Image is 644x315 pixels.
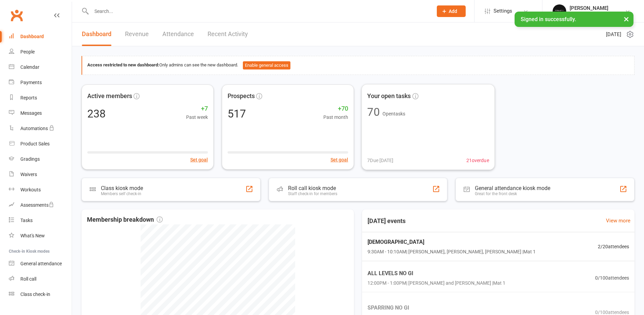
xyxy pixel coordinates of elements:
div: Only admins can see the new dashboard. [87,61,629,69]
span: [DEMOGRAPHIC_DATA] [368,238,536,247]
img: thumb_image1712106278.png [553,4,566,18]
span: Past week [186,113,208,121]
div: Tasks [20,218,33,223]
span: Your open tasks [367,91,411,101]
span: Settings [494,3,512,19]
a: Attendance [162,22,194,46]
button: Enable general access [243,61,290,69]
h3: [DATE] events [362,215,411,227]
div: General attendance [20,261,62,266]
div: Great for the front desk [475,191,550,196]
a: Roll call [9,271,72,287]
div: Trinity BJJ Pty Ltd [570,11,608,17]
a: Product Sales [9,136,72,152]
a: Messages [9,106,72,121]
a: What's New [9,228,72,243]
a: Payments [9,75,72,90]
div: General attendance kiosk mode [475,185,550,191]
span: Prospects [228,91,255,101]
a: Calendar [9,60,72,75]
a: Class kiosk mode [9,287,72,302]
div: Roll call [20,276,36,282]
span: SPARRING NO GI [368,303,503,312]
a: Dashboard [9,29,72,44]
span: 9:30AM - 10:10AM | [PERSON_NAME], [PERSON_NAME], [PERSON_NAME] | Mat 1 [368,248,536,255]
div: People [20,49,35,54]
div: Automations [20,126,48,131]
a: Reports [9,90,72,106]
span: Signed in successfully. [521,16,576,22]
div: 238 [87,108,106,119]
span: Active members [87,91,132,101]
a: People [9,44,72,60]
span: +7 [186,104,208,114]
div: Class kiosk mode [101,185,143,191]
div: Assessments [20,202,54,208]
span: Add [449,9,457,14]
span: Membership breakdown [87,215,163,225]
div: Waivers [20,172,37,177]
div: Workouts [20,187,41,192]
a: Recent Activity [208,22,248,46]
a: Automations [9,121,72,136]
a: Gradings [9,152,72,167]
div: Reports [20,95,37,100]
span: 0 / 100 attendees [595,274,629,282]
span: Past month [323,113,348,121]
a: Dashboard [82,22,111,46]
div: Dashboard [20,34,44,39]
span: 2 / 20 attendees [598,243,629,250]
a: Assessments [9,198,72,213]
span: [DATE] [606,30,621,38]
button: × [620,12,632,26]
div: 70 [367,106,379,117]
div: Messages [20,110,42,116]
span: 7 Due [DATE] [367,156,393,164]
span: ALL LEVELS NO GI [368,269,505,278]
span: 21 overdue [466,156,489,164]
a: Waivers [9,167,72,182]
a: Clubworx [8,7,25,24]
strong: Access restricted to new dashboard: [87,62,159,67]
a: Workouts [9,182,72,198]
button: Set goal [190,156,208,163]
div: 517 [228,108,246,119]
div: [PERSON_NAME] [570,5,608,11]
button: Add [437,5,466,17]
a: Tasks [9,213,72,228]
input: Search... [89,6,428,16]
div: Class check-in [20,292,50,297]
span: +70 [323,104,348,114]
a: View more [606,217,630,225]
button: Set goal [330,156,348,163]
div: Staff check-in for members [288,191,337,196]
span: 12:00PM - 1:00PM | [PERSON_NAME] and [PERSON_NAME] | Mat 1 [368,279,505,286]
div: Roll call kiosk mode [288,185,337,191]
a: General attendance kiosk mode [9,256,72,271]
div: Members self check-in [101,191,143,196]
div: Calendar [20,64,39,70]
div: Product Sales [20,141,50,146]
div: Gradings [20,156,40,162]
a: Revenue [125,22,149,46]
div: Payments [20,80,42,85]
div: What's New [20,233,45,238]
span: Open tasks [382,111,406,116]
